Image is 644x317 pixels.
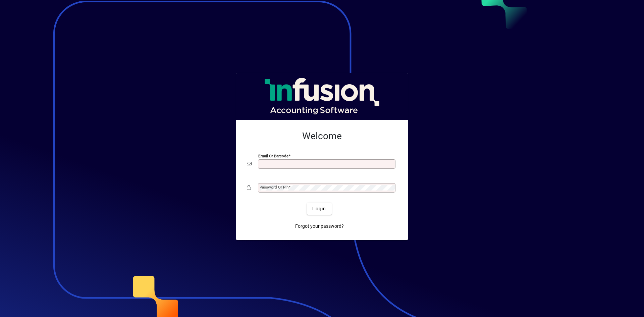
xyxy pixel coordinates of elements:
[295,223,344,230] span: Forgot your password?
[260,185,288,190] mat-label: Password or Pin
[312,205,326,212] span: Login
[258,154,288,158] mat-label: Email or Barcode
[247,130,397,142] h2: Welcome
[307,203,331,215] button: Login
[292,220,346,232] a: Forgot your password?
